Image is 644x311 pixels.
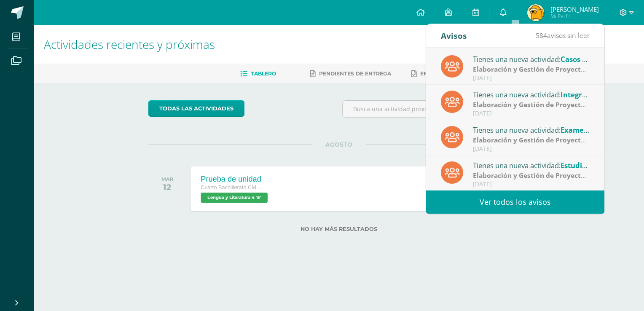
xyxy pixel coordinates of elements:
div: [DATE] [473,110,590,117]
span: Casos de Integración [561,54,633,64]
strong: Elaboración y Gestión de Proyectos [473,171,588,180]
span: 584 [536,31,547,40]
strong: Elaboración y Gestión de Proyectos [473,64,588,74]
div: | Zona [473,135,590,145]
div: [DATE] [473,181,590,188]
div: Prueba de unidad [201,174,270,183]
span: Actividades recientes y próximas [44,36,215,52]
span: Mi Perfil [550,13,599,20]
span: Integración [561,90,601,99]
span: Tablero [251,70,276,77]
span: Estudio de casos [561,161,617,170]
div: Avisos [441,24,467,47]
a: Entregadas [411,67,458,80]
div: Tienes una nueva actividad: [473,124,590,135]
div: Tienes una nueva actividad: [473,54,590,64]
span: avisos sin leer [536,31,590,40]
span: [PERSON_NAME] [550,5,599,13]
span: AGOSTO [312,141,366,148]
span: Lengua y Literatura 4 'E' [201,193,268,203]
img: f4a4a5ec355aaf5eeddffed5f29a004b.png [527,4,544,21]
a: Pendientes de entrega [310,67,391,80]
div: 12 [161,182,173,192]
span: Pendientes de entrega [319,70,391,77]
div: [DATE] [473,75,590,82]
div: | Zona [473,100,590,110]
div: [DATE] [473,145,590,153]
a: Ver todos los avisos [426,190,604,214]
span: Cuarto Bachillerato CMP Bachillerato en CCLL con Orientación en Computación [201,185,265,190]
a: Tablero [240,67,276,80]
span: Examen Corto 1 [561,125,615,135]
input: Busca una actividad próxima aquí... [343,101,529,117]
div: Tienes una nueva actividad: [473,89,590,100]
strong: Elaboración y Gestión de Proyectos [473,135,588,145]
a: todas las Actividades [148,100,244,117]
div: Tienes una nueva actividad: [473,160,590,171]
label: No hay más resultados [148,226,530,232]
div: | Zona [473,171,590,180]
strong: Elaboración y Gestión de Proyectos [473,100,588,109]
div: | Zona [473,64,590,74]
div: MAR [161,176,173,182]
span: Entregadas [420,70,458,77]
